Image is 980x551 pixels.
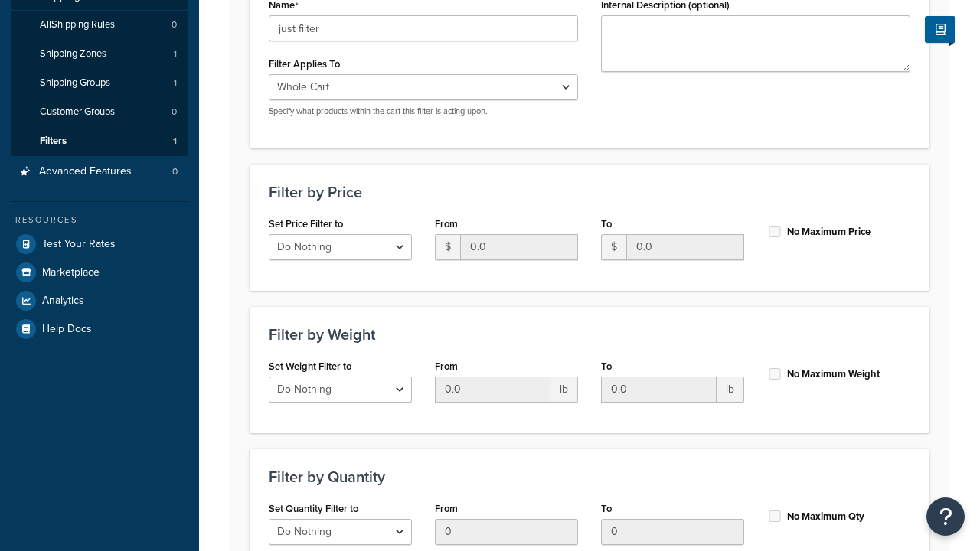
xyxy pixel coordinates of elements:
[174,77,177,90] span: 1
[171,18,177,31] span: 0
[40,135,67,148] span: Filters
[11,98,188,126] li: Customer Groups
[11,98,188,126] a: Customer Groups0
[42,295,84,308] span: Analytics
[11,315,188,343] a: Help Docs
[11,40,188,68] li: Shipping Zones
[11,287,188,315] a: Analytics
[174,47,177,60] span: 1
[11,40,188,68] a: Shipping Zones1
[40,47,106,60] span: Shipping Zones
[787,225,871,239] label: No Maximum Price
[11,158,188,186] a: Advanced Features0
[435,218,458,230] label: From
[717,377,744,403] span: lb
[269,218,343,230] label: Set Price Filter to
[601,503,612,514] label: To
[40,106,115,119] span: Customer Groups
[11,127,188,155] a: Filters1
[171,106,177,119] span: 0
[601,218,612,230] label: To
[269,468,910,485] h3: Filter by Quantity
[550,377,578,403] span: lb
[11,69,188,97] li: Shipping Groups
[39,165,132,178] span: Advanced Features
[11,158,188,186] li: Advanced Features
[172,165,178,178] span: 0
[42,238,116,251] span: Test Your Rates
[269,503,358,514] label: Set Quantity Filter to
[435,360,458,372] label: From
[601,234,626,260] span: $
[11,11,188,39] a: AllShipping Rules0
[40,18,115,31] span: All Shipping Rules
[42,266,100,279] span: Marketplace
[601,360,612,372] label: To
[269,106,578,117] p: Specify what products within the cart this filter is acting upon.
[926,497,965,536] button: Open Resource Center
[11,69,188,97] a: Shipping Groups1
[11,127,188,155] li: Filters
[11,230,188,258] a: Test Your Rates
[435,503,458,514] label: From
[787,367,880,381] label: No Maximum Weight
[11,259,188,286] a: Marketplace
[269,58,340,70] label: Filter Applies To
[435,234,460,260] span: $
[269,360,351,372] label: Set Weight Filter to
[11,214,188,227] div: Resources
[173,135,177,148] span: 1
[925,16,955,43] button: Show Help Docs
[40,77,110,90] span: Shipping Groups
[787,510,864,523] label: No Maximum Qty
[269,184,910,201] h3: Filter by Price
[269,326,910,343] h3: Filter by Weight
[42,323,92,336] span: Help Docs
